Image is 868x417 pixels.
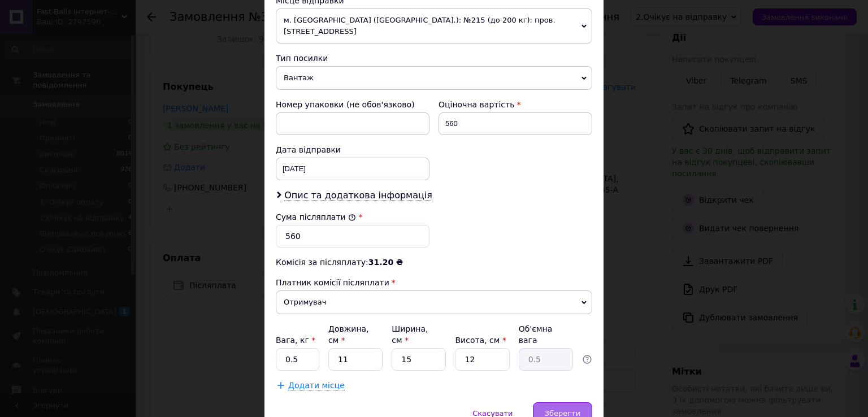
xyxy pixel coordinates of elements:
[368,258,403,267] span: 31.20 ₴
[276,278,389,287] span: Платник комісії післяплати
[288,381,345,390] span: Додати місце
[276,54,328,63] span: Тип посилки
[392,324,428,345] label: Ширина, см
[276,66,592,90] span: Вантаж
[439,99,592,110] div: Оціночна вартість
[276,8,592,44] span: м. [GEOGRAPHIC_DATA] ([GEOGRAPHIC_DATA].): №215 (до 200 кг): пров. [STREET_ADDRESS]
[276,99,429,110] div: Номер упаковки (не обов'язково)
[455,336,506,345] label: Висота, см
[276,257,592,268] div: Комісія за післяплату:
[328,324,369,345] label: Довжина, см
[284,190,432,201] span: Опис та додаткова інформація
[276,144,429,155] div: Дата відправки
[519,323,573,346] div: Об'ємна вага
[276,290,592,314] span: Отримувач
[276,212,356,221] label: Сума післяплати
[276,336,315,345] label: Вага, кг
